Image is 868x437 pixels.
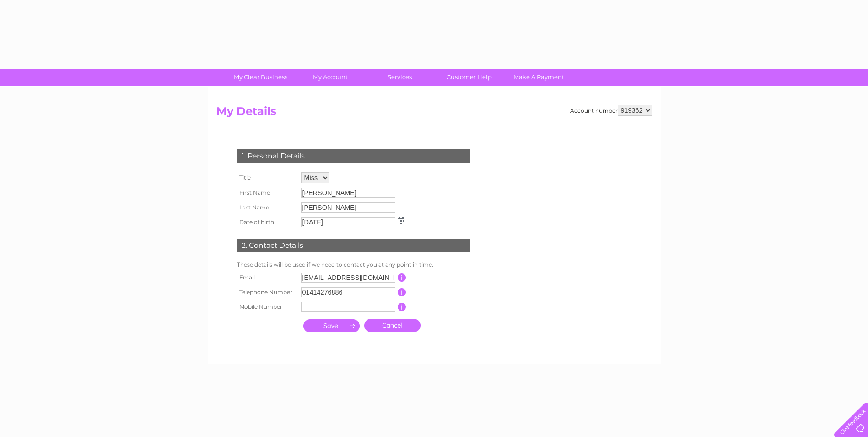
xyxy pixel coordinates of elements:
[501,69,577,86] a: Make A Payment
[235,259,473,270] td: These details will be used if we need to contact you at any point in time.
[235,215,299,229] th: Date of birth
[292,69,368,86] a: My Account
[398,288,406,296] input: Information
[398,273,406,282] input: Information
[235,170,299,186] th: Title
[570,105,652,116] div: Account number
[362,69,437,86] a: Services
[216,105,652,122] h2: My Details
[223,69,298,86] a: My Clear Business
[398,217,404,224] img: ...
[398,303,406,311] input: Information
[235,270,299,285] th: Email
[235,186,299,200] th: First Name
[235,300,299,314] th: Mobile Number
[235,200,299,215] th: Last Name
[431,69,507,86] a: Customer Help
[237,239,470,252] div: 2. Contact Details
[364,319,421,332] a: Cancel
[235,285,299,300] th: Telephone Number
[237,149,470,163] div: 1. Personal Details
[303,319,360,332] input: Submit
